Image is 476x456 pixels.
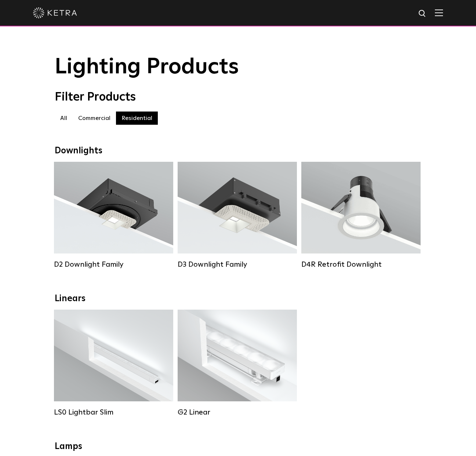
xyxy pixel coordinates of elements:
div: G2 Linear [178,408,297,417]
a: D3 Downlight Family Lumen Output:700 / 900 / 1100Colors:White / Black / Silver / Bronze / Paintab... [178,162,297,269]
div: LS0 Lightbar Slim [54,408,173,417]
img: ketra-logo-2019-white [33,7,77,18]
label: Residential [116,112,158,125]
a: LS0 Lightbar Slim Lumen Output:200 / 350Colors:White / BlackControl:X96 Controller [54,310,173,417]
span: Lighting Products [55,56,239,78]
div: D2 Downlight Family [54,260,173,269]
div: Downlights [55,146,422,156]
div: D4R Retrofit Downlight [301,260,421,269]
label: All [55,112,73,125]
a: G2 Linear Lumen Output:400 / 700 / 1000Colors:WhiteBeam Angles:Flood / [GEOGRAPHIC_DATA] / Narrow... [178,310,297,417]
div: D3 Downlight Family [178,260,297,269]
div: Lamps [55,441,422,452]
img: search icon [418,9,427,18]
div: Filter Products [55,90,422,104]
a: D4R Retrofit Downlight Lumen Output:800Colors:White / BlackBeam Angles:15° / 25° / 40° / 60°Watta... [301,162,421,269]
label: Commercial [73,112,116,125]
a: D2 Downlight Family Lumen Output:1200Colors:White / Black / Gloss Black / Silver / Bronze / Silve... [54,162,173,269]
img: Hamburger%20Nav.svg [435,9,443,16]
div: Linears [55,293,422,304]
